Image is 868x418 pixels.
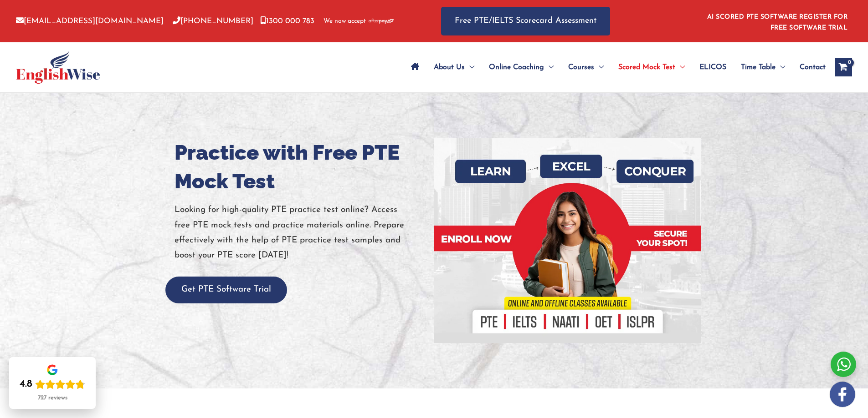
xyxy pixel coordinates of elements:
div: 4.8 [20,378,32,391]
span: Scored Mock Test [618,51,675,83]
a: 1300 000 783 [260,17,314,25]
a: ELICOS [692,51,734,83]
span: Menu Toggle [544,51,554,83]
a: AI SCORED PTE SOFTWARE REGISTER FOR FREE SOFTWARE TRIAL [707,14,848,31]
a: [PHONE_NUMBER] [173,17,253,25]
a: Get PTE Software Trial [165,285,287,294]
span: Time Table [741,51,776,83]
span: Online Coaching [489,51,544,83]
span: Courses [568,51,594,83]
img: white-facebook.png [830,382,855,407]
span: About Us [434,51,465,83]
a: About UsMenu Toggle [426,51,482,83]
a: Contact [792,51,826,83]
a: Online CoachingMenu Toggle [482,51,561,83]
div: Rating: 4.8 out of 5 [20,378,85,391]
a: Scored Mock TestMenu Toggle [611,51,692,83]
aside: Header Widget 1 [702,6,852,36]
img: Afterpay-Logo [369,19,394,24]
span: Menu Toggle [776,51,785,83]
a: [EMAIL_ADDRESS][DOMAIN_NAME] [16,17,164,25]
nav: Site Navigation: Main Menu [404,51,826,83]
div: 727 reviews [38,394,67,402]
span: We now accept [324,17,366,26]
span: Menu Toggle [594,51,604,83]
a: CoursesMenu Toggle [561,51,611,83]
a: View Shopping Cart, empty [835,58,852,76]
h1: Practice with Free PTE Mock Test [175,138,427,196]
p: Looking for high-quality PTE practice test online? Access free PTE mock tests and practice materi... [175,202,427,263]
a: Time TableMenu Toggle [734,51,792,83]
span: Menu Toggle [675,51,685,83]
span: Contact [800,51,826,83]
span: ELICOS [699,51,726,83]
a: Free PTE/IELTS Scorecard Assessment [441,7,610,35]
img: cropped-ew-logo [16,51,100,84]
span: Menu Toggle [465,51,474,83]
button: Get PTE Software Trial [165,277,287,303]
